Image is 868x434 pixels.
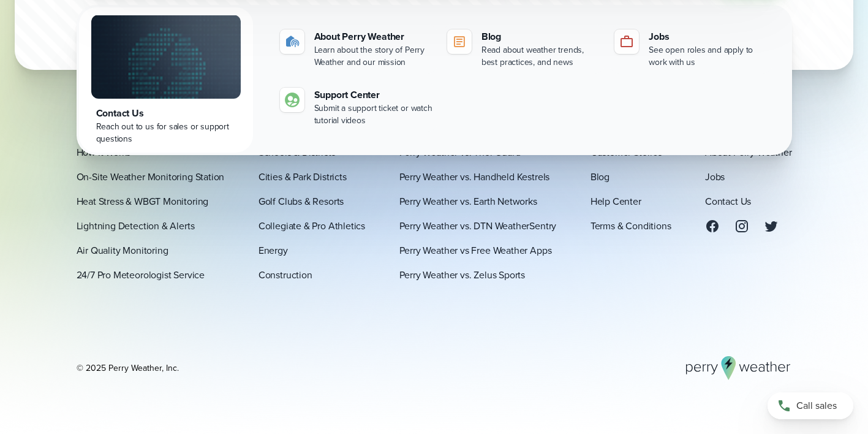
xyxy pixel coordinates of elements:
a: About Perry Weather [705,145,792,159]
a: Collegiate & Pro Athletics [259,218,365,233]
a: Perry Weather vs. Earth Networks [399,194,537,208]
div: Contact Us [96,106,236,121]
img: about-icon.svg [285,34,300,49]
a: Perry Weather vs. DTN WeatherSentry [399,218,557,233]
div: © 2025 Perry Weather, Inc. [77,362,179,374]
div: About Perry Weather [314,29,432,44]
a: How It Works [77,145,131,159]
img: jobs-icon-1.svg [619,34,634,49]
a: Cities & Park Districts [259,169,347,184]
a: Perry Weather vs Free Weather Apps [399,243,552,257]
div: Read about weather trends, best practices, and news [481,44,600,69]
div: Learn about the story of Perry Weather and our mission [314,44,432,69]
div: See open roles and apply to work with us [649,44,767,69]
a: Construction [259,267,312,282]
a: Contact Us [705,194,751,208]
div: Blog [481,29,600,44]
span: Call sales [796,398,837,413]
a: Air Quality Monitoring [77,243,168,257]
a: Jobs [705,169,725,184]
a: Perry Weather vs. Handheld Kestrels [399,169,550,184]
a: On-Site Weather Monitoring Station [77,169,225,184]
a: Call sales [768,392,853,419]
a: Jobs See open roles and apply to work with us [609,25,772,74]
div: Reach out to us for sales or support questions [96,121,236,145]
a: Perry Weather vs. Zelus Sports [399,267,526,282]
a: Golf Clubs & Resorts [259,194,344,208]
div: Submit a support ticket or watch tutorial videos [314,102,432,127]
a: 24/7 Pro Meteorologist Service [77,267,205,282]
a: About Perry Weather Learn about the story of Perry Weather and our mission [275,25,437,74]
div: Jobs [649,29,767,44]
a: Blog [591,169,609,184]
a: Lightning Detection & Alerts [77,218,195,233]
a: Heat Stress & WBGT Monitoring [77,194,209,208]
img: blog-icon.svg [452,34,467,49]
a: Support Center Submit a support ticket or watch tutorial videos [275,83,437,132]
div: Support Center [314,88,432,102]
a: Energy [259,243,288,257]
a: Terms & Conditions [591,218,671,233]
a: Help Center [591,194,641,208]
img: contact-icon.svg [285,93,300,107]
a: Contact Us Reach out to us for sales or support questions [79,7,253,153]
a: Blog Read about weather trends, best practices, and news [442,25,605,74]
